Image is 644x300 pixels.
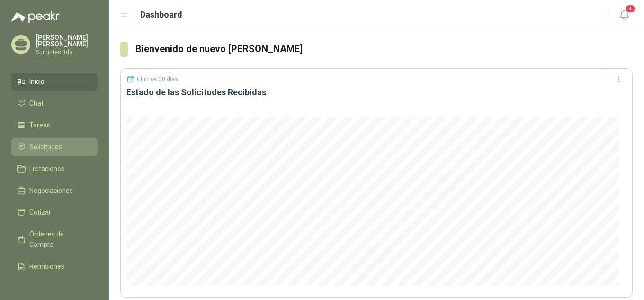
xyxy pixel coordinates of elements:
[11,225,98,254] a: Órdenes de Compra
[29,142,62,152] span: Solicitudes
[29,98,44,109] span: Chat
[616,7,633,24] button: 4
[11,160,98,178] a: Licitaciones
[29,185,73,196] span: Negociaciones
[11,94,98,112] a: Chat
[36,34,98,47] p: [PERSON_NAME] [PERSON_NAME]
[29,76,45,87] span: Inicio
[11,203,98,221] a: Cotizar
[29,261,64,272] span: Remisiones
[11,182,98,200] a: Negociaciones
[126,87,626,98] h3: Estado de las Solicitudes Recibidas
[29,120,50,130] span: Tareas
[11,116,98,134] a: Tareas
[36,49,98,55] p: Sumintec ltda
[11,138,98,156] a: Solicitudes
[137,76,178,82] p: Últimos 30 días
[135,42,633,56] h3: Bienvenido de nuevo [PERSON_NAME]
[29,207,51,218] span: Cotizar
[29,229,89,250] span: Órdenes de Compra
[625,4,635,13] span: 4
[11,257,98,275] a: Remisiones
[140,8,182,21] h1: Dashboard
[29,164,64,174] span: Licitaciones
[11,73,98,91] a: Inicio
[11,11,60,23] img: Logo peakr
